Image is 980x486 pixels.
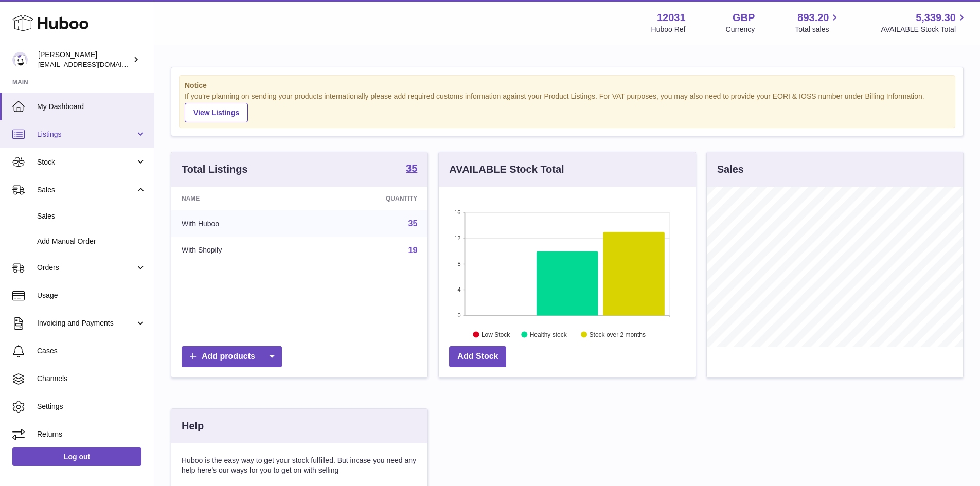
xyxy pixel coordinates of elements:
span: Channels [37,374,146,384]
img: internalAdmin-12031@internal.huboo.com [12,52,28,67]
a: Add Stock [449,346,506,367]
strong: GBP [733,11,755,25]
span: Cases [37,346,146,356]
h3: Help [182,419,204,433]
span: My Dashboard [37,102,146,112]
a: 893.20 Total sales [795,11,841,34]
h3: AVAILABLE Stock Total [449,163,564,176]
strong: 35 [406,163,417,173]
a: 5,339.30 AVAILABLE Stock Total [881,11,968,34]
span: Listings [37,130,135,139]
text: 12 [455,235,461,241]
span: 893.20 [797,11,829,25]
th: Quantity [310,187,428,210]
div: [PERSON_NAME] [38,50,131,69]
span: Returns [37,429,146,439]
a: 19 [408,246,418,255]
text: 0 [458,312,461,318]
th: Name [171,187,310,210]
div: Huboo Ref [651,25,686,34]
td: With Shopify [171,237,310,264]
text: Healthy stock [530,331,567,338]
text: 16 [455,209,461,215]
a: 35 [406,163,417,175]
text: 8 [458,261,461,267]
td: With Huboo [171,210,310,237]
span: Orders [37,263,135,273]
text: Low Stock [482,331,510,338]
span: AVAILABLE Stock Total [881,25,968,34]
span: Sales [37,185,135,195]
span: Stock [37,157,135,167]
span: 5,339.30 [916,11,956,25]
div: Currency [726,25,755,34]
text: Stock over 2 months [590,331,646,338]
a: 35 [408,219,418,228]
span: Settings [37,402,146,411]
strong: 12031 [657,11,686,25]
h3: Sales [717,163,744,176]
div: If you're planning on sending your products internationally please add required customs informati... [185,92,950,122]
span: Sales [37,211,146,221]
p: Huboo is the easy way to get your stock fulfilled. But incase you need any help here's our ways f... [182,456,417,475]
text: 4 [458,286,461,293]
span: Total sales [795,25,841,34]
span: Usage [37,291,146,300]
span: [EMAIL_ADDRESS][DOMAIN_NAME] [38,60,151,68]
a: View Listings [185,103,248,122]
h3: Total Listings [182,163,248,176]
span: Add Manual Order [37,237,146,246]
a: Log out [12,447,141,466]
strong: Notice [185,81,950,91]
span: Invoicing and Payments [37,318,135,328]
a: Add products [182,346,282,367]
